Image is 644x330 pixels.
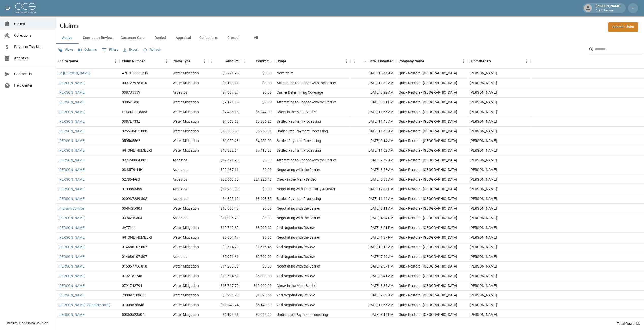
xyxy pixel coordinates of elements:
div: $6,247.09 [241,107,274,117]
div: Water Mitigation [173,293,199,298]
div: Water Mitigation [173,119,199,124]
div: Quick Restore - Tucson [399,167,457,172]
div: Undisputed Payment Processing [277,129,328,134]
div: 7008971036-1 [122,293,145,298]
button: Show filters [100,46,120,54]
button: Menu [459,57,467,65]
div: Check in the Mail - Settled [277,109,317,114]
div: $3,408.85 [241,194,274,204]
div: 2nd Negotiation/Review [277,293,315,298]
div: [DATE] 7:50 AM [350,252,396,262]
div: Search [589,45,643,54]
div: $7,607.27 [208,88,241,98]
div: Claim Type [173,54,191,68]
div: $2,700.00 [241,252,274,262]
a: [PERSON_NAME] [58,244,86,249]
button: Active [56,32,79,44]
button: Sort [424,58,431,65]
div: Quick Restore - Tucson [399,186,457,192]
div: Water Mitigation [173,244,199,249]
button: Menu [162,57,170,65]
div: Quick Restore - Tucson [399,119,457,124]
span: Collections [14,33,52,38]
div: Andrew Damitz [470,273,497,278]
button: Denied [149,32,172,44]
div: Water Mitigation [173,273,199,278]
div: Quick Restore - Tucson [399,302,457,307]
div: $3,574.70 [208,242,241,252]
a: [PERSON_NAME] [58,235,86,240]
div: Claim Name [58,54,78,68]
a: [PERSON_NAME] [58,109,86,114]
div: [DATE] 9:14 AM [350,136,396,146]
div: Quick Restore - Tucson [399,254,457,259]
div: 027450864-801 [122,158,147,163]
button: Sort [191,58,198,65]
div: [DATE] 11:32 AM [350,78,396,88]
button: Sort [361,58,368,65]
button: Closed [222,32,244,44]
div: Claim Type [170,54,208,68]
button: Sort [286,58,293,65]
button: Menu [343,57,350,65]
div: $1,528.44 [241,291,274,300]
div: 01008576546 [122,302,144,307]
div: Alec Melendez [470,186,497,192]
div: 014686107-807 [122,244,147,249]
div: [DATE] 8:41 AM [350,271,396,281]
div: $22,437.16 [208,165,241,175]
button: Menu [201,57,208,65]
div: 0387L733Z [122,119,140,124]
div: $0.00 [241,184,274,194]
div: 5036052350-1 [122,312,145,317]
div: Alec Melendez [470,158,497,163]
a: [PERSON_NAME] [58,273,86,278]
div: 527864-GQ [122,177,140,182]
div: $6,253.31 [241,127,274,136]
button: Sort [249,58,256,65]
div: Negotiating with the Carrier [277,167,320,172]
a: [PERSON_NAME] [58,264,86,269]
div: Andrew Damitz [470,225,497,230]
div: 0791742794 [122,283,142,288]
span: Payment Tracking [14,44,52,50]
div: 300-0351571-2025 [122,235,152,240]
div: [DATE] 12:44 PM [350,184,396,194]
div: Company Name [399,54,424,68]
button: Menu [208,57,216,65]
div: Stage [277,54,286,68]
div: [DATE] 4:04 PM [350,213,396,223]
div: 2nd Negotiation/Review [277,302,315,307]
div: Quick Restore - Tucson [399,148,457,153]
div: Quick Restore - Tucson [399,283,457,288]
a: [PERSON_NAME] [58,138,86,143]
div: $4,568.99 [208,117,241,127]
div: 0387J555V [122,90,140,95]
div: $0.00 [241,78,274,88]
div: Asbestos [173,215,187,221]
div: [DATE] 3:16 PM [350,310,396,320]
div: Alec Melendez [470,215,497,221]
div: Andrew Damitz [470,138,497,143]
button: Sort [219,58,226,65]
button: Sort [491,58,498,65]
div: Quick Restore - Tucson [399,71,457,76]
div: Negotiating with the Carrier [277,235,320,240]
div: HO3001118353 [122,109,147,114]
div: $1,676.45 [241,242,274,252]
div: AZHO-00006412 [122,71,148,76]
div: Submitted By [467,54,531,68]
div: 2nd Negotiation/Review [277,254,315,259]
div: [DATE] 1:37 PM [350,233,396,242]
a: [PERSON_NAME] [58,129,86,134]
div: [DATE] 11:55 AM [350,107,396,117]
div: Quick Restore - Tucson [399,293,457,298]
div: $9,199.11 [208,78,241,88]
button: Select columns [77,46,98,54]
div: $18,580.40 [208,204,241,213]
div: [DATE] 11:40 AM [350,127,396,136]
div: Quick Restore - Tucson [399,235,457,240]
img: ocs-logo-white-transparent.png [15,3,36,13]
div: $11,983.00 [208,184,241,194]
div: 2nd Negotiation/Review [277,273,315,278]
